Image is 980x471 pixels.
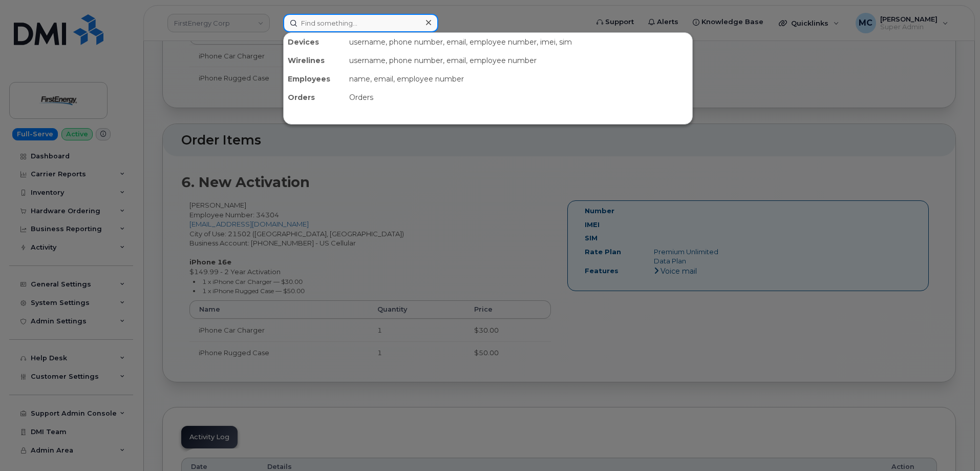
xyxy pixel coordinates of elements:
div: Devices [284,33,345,51]
div: Employees [284,70,345,88]
input: Find something... [283,14,438,32]
div: Orders [284,88,345,107]
div: name, email, employee number [345,70,692,88]
div: Orders [345,88,692,107]
div: Wirelines [284,51,345,70]
div: username, phone number, email, employee number, imei, sim [345,33,692,51]
div: username, phone number, email, employee number [345,51,692,70]
iframe: Messenger Launcher [935,426,972,463]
